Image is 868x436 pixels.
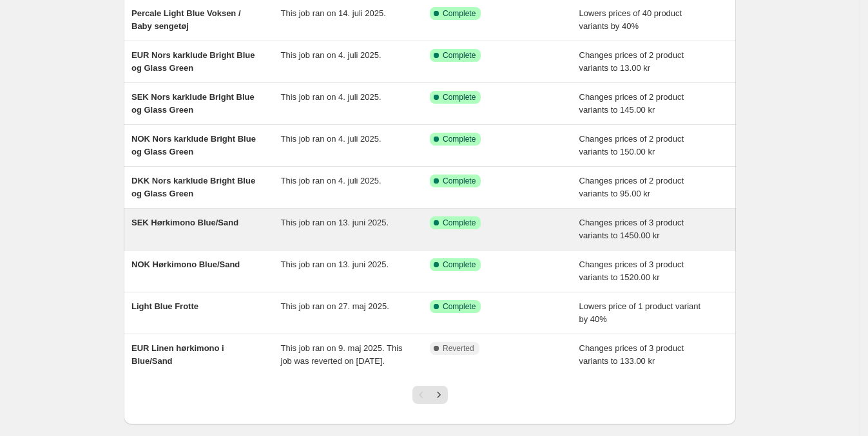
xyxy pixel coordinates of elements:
[131,50,255,73] span: EUR Nors karklude Bright Blue og Glass Green
[131,8,241,31] span: Percale Light Blue Voksen / Baby sengetøj
[281,50,381,60] span: This job ran on 4. juli 2025.
[579,176,684,198] span: Changes prices of 2 product variants to 95.00 kr
[443,260,476,270] span: Complete
[281,301,389,311] span: This job ran on 27. maj 2025.
[579,92,684,115] span: Changes prices of 2 product variants to 145.00 kr
[579,343,684,366] span: Changes prices of 3 product variants to 133.00 kr
[579,301,701,324] span: Lowers price of 1 product variant by 40%
[131,218,238,227] span: SEK Hørkimono Blue/Sand
[579,134,684,156] span: Changes prices of 2 product variants to 150.00 kr
[281,260,389,269] span: This job ran on 13. juni 2025.
[579,218,684,240] span: Changes prices of 3 product variants to 1450.00 kr
[443,134,476,144] span: Complete
[579,50,684,73] span: Changes prices of 2 product variants to 13.00 kr
[443,92,476,102] span: Complete
[281,92,381,102] span: This job ran on 4. juli 2025.
[443,343,474,354] span: Reverted
[131,134,256,156] span: NOK Nors karklude Bright Blue og Glass Green
[281,343,403,366] span: This job ran on 9. maj 2025. This job was reverted on [DATE].
[412,386,448,404] nav: Pagination
[281,176,381,185] span: This job ran on 4. juli 2025.
[281,8,386,18] span: This job ran on 14. juli 2025.
[131,260,240,269] span: NOK Hørkimono Blue/Sand
[281,134,381,144] span: This job ran on 4. juli 2025.
[443,8,476,19] span: Complete
[131,343,224,366] span: EUR Linen hørkimono i Blue/Sand
[443,50,476,61] span: Complete
[430,386,448,404] button: Next
[443,301,476,312] span: Complete
[443,176,476,186] span: Complete
[579,260,684,282] span: Changes prices of 3 product variants to 1520.00 kr
[281,218,389,227] span: This job ran on 13. juni 2025.
[131,92,255,115] span: SEK Nors karklude Bright Blue og Glass Green
[443,218,476,228] span: Complete
[131,176,255,198] span: DKK Nors karklude Bright Blue og Glass Green
[579,8,682,31] span: Lowers prices of 40 product variants by 40%
[131,301,198,311] span: Light Blue Frotte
